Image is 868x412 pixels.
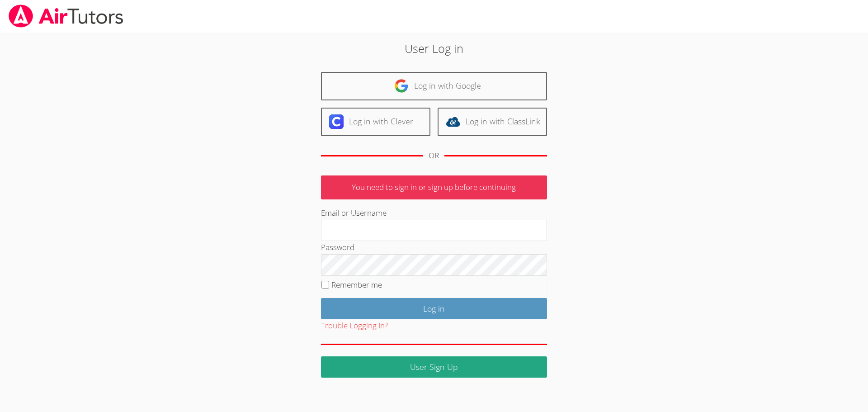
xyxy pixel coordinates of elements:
a: User Sign Up [321,356,547,378]
div: OR [429,149,439,162]
p: You need to sign in or sign up before continuing [321,175,547,199]
button: Trouble Logging In? [321,319,388,332]
img: classlink-logo-d6bb404cc1216ec64c9a2012d9dc4662098be43eaf13dc465df04b49fa7ab582.svg [446,114,460,129]
img: google-logo-50288ca7cdecda66e5e0955fdab243c47b7ad437acaf1139b6f446037453330a.svg [394,79,409,93]
a: Log in with Clever [321,108,430,136]
h2: User Log in [200,40,669,57]
label: Email or Username [321,208,387,218]
input: Log in [321,298,547,319]
a: Log in with Google [321,72,547,100]
img: clever-logo-6eab21bc6e7a338710f1a6ff85c0baf02591cd810cc4098c63d3a4b26e2feb20.svg [329,114,344,129]
a: Log in with ClassLink [438,108,547,136]
img: airtutors_banner-c4298cdbf04f3fff15de1276eac7730deb9818008684d7c2e4769d2f7ddbe033.png [8,5,124,28]
label: Password [321,242,354,252]
label: Remember me [331,279,382,290]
